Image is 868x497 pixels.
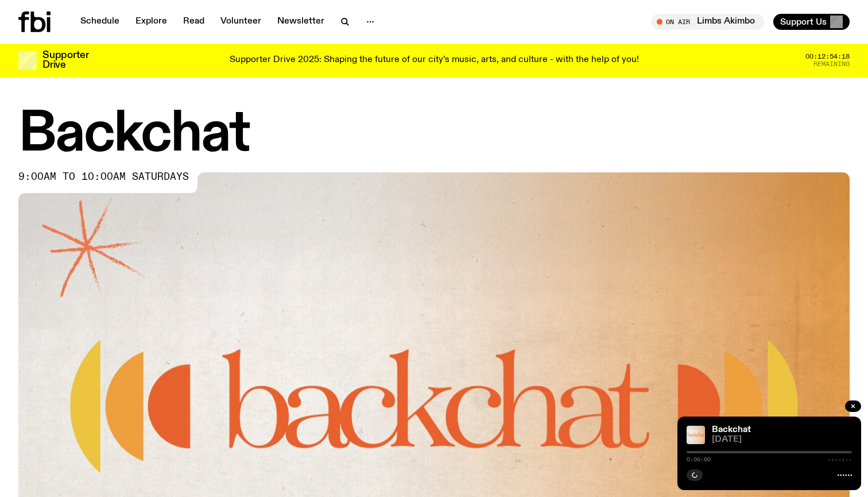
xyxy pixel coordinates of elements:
h1: Backchat [18,109,850,161]
span: -:--:-- [828,457,852,463]
a: Volunteer [214,14,268,30]
span: Remaining [813,61,850,67]
span: 9:00am to 10:00am saturdays [18,172,189,182]
span: 0:00:00 [687,457,711,463]
span: Support Us [780,17,827,27]
a: Schedule [73,14,126,30]
button: Support Us [773,14,850,30]
a: Backchat [712,425,751,434]
button: On AirLimbs Akimbo [651,14,764,30]
a: Read [176,14,211,30]
span: 00:12:54:18 [805,53,850,60]
p: Supporter Drive 2025: Shaping the future of our city’s music, arts, and culture - with the help o... [230,55,639,66]
span: [DATE] [712,436,852,444]
a: Newsletter [270,14,331,30]
a: Explore [129,14,174,30]
h3: Supporter Drive [42,51,88,70]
